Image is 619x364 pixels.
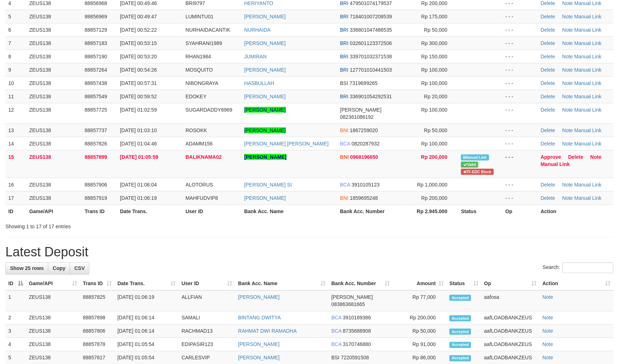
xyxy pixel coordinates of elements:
a: [PERSON_NAME] [238,355,280,361]
a: Note [562,141,573,147]
th: Op: activate to sort column ascending [481,277,540,291]
td: ALLFIAN [179,291,235,311]
th: Bank Acc. Name [242,205,337,218]
span: [DATE] 00:54:26 [120,67,157,73]
span: Copy 336801047486535 to clipboard [350,27,392,33]
span: Accepted [450,329,471,335]
td: [DATE] 01:06:14 [115,325,179,338]
td: aafLOADBANKZEUS [481,311,540,325]
span: BSI [331,355,340,361]
span: CSV [74,266,85,271]
a: [PERSON_NAME] SI [244,182,292,188]
td: - - - [503,178,538,191]
a: Copy [48,262,70,275]
span: 88857899 [85,154,107,160]
td: - - - [503,191,538,205]
span: Copy 336901054292531 to clipboard [350,94,392,99]
td: aafosa [481,291,540,311]
th: Rp 2.945.000 [403,205,458,218]
span: SUGARDADDY6969 [186,107,233,113]
a: [PERSON_NAME] [244,40,286,46]
span: [DATE] 01:03:10 [120,127,157,133]
a: Note [562,195,573,201]
th: Game/API [26,205,82,218]
a: HASBULLAH [244,80,274,86]
a: Manual Link [575,14,602,19]
span: Copy 0968196650 to clipboard [350,154,378,160]
td: [DATE] 01:05:54 [115,338,179,351]
th: Action: activate to sort column ascending [540,277,614,291]
td: 8 [5,50,26,63]
span: EDOKEY [186,94,207,99]
span: BCA [331,315,341,321]
span: BRI [340,27,348,33]
span: 88857906 [85,182,107,188]
a: Note [543,342,553,347]
span: 88857549 [85,94,107,99]
a: Note [562,40,573,46]
td: ZEUS138 [26,150,82,178]
td: ZEUS138 [26,338,80,351]
a: [PERSON_NAME] [PERSON_NAME] [244,141,329,147]
td: ZEUS138 [26,103,82,123]
a: Note [543,355,553,361]
span: [DATE] 00:52:22 [120,27,157,33]
a: CSV [70,262,89,275]
td: ZEUS138 [26,325,80,338]
a: Delete [541,127,555,133]
a: Delete [541,80,555,86]
span: Rp 200,000 [421,0,447,6]
a: Delete [541,27,555,33]
a: [PERSON_NAME] [244,94,286,99]
span: [DATE] 00:57:31 [120,80,157,86]
span: Rp 200,000 [421,154,447,160]
span: BSI [340,80,348,86]
span: [DATE] 00:59:52 [120,94,157,99]
td: - - - [503,150,538,178]
td: - - - [503,137,538,150]
td: ZEUS138 [26,123,82,137]
span: BRI [340,40,348,46]
span: Rp 20,000 [424,94,448,99]
span: Copy 7319699265 to clipboard [350,80,378,86]
span: Copy 339701032371538 to clipboard [350,54,392,59]
span: Copy 3170746880 to clipboard [343,342,371,347]
span: 88857264 [85,67,107,73]
td: - - - [503,63,538,76]
td: 14 [5,137,26,150]
span: Valid transaction [461,162,478,168]
span: 88857183 [85,40,107,46]
span: 88857438 [85,80,107,86]
span: BNI [340,127,348,133]
td: ZEUS138 [26,50,82,63]
td: ZEUS138 [26,10,82,23]
span: Rp 100,000 [421,107,447,113]
td: - - - [503,36,538,50]
span: Copy 3910105123 to clipboard [351,182,380,188]
a: [PERSON_NAME] [244,127,286,133]
td: [DATE] 01:06:14 [115,311,179,325]
td: SAMALI [179,311,235,325]
a: [PERSON_NAME] [244,67,286,73]
a: Note [562,94,573,99]
td: 88857898 [80,311,115,325]
span: Rp 1,000,000 [417,182,447,188]
span: Copy [53,266,65,271]
span: [DATE] 01:02:59 [120,107,157,113]
td: Rp 50,000 [393,325,447,338]
span: ROSOKK [186,127,207,133]
td: 12 [5,103,26,123]
td: aafLOADBANKZEUS [481,338,540,351]
a: Note [562,27,573,33]
th: Bank Acc. Number: activate to sort column ascending [328,277,393,291]
span: Rp 300,000 [421,40,447,46]
a: Note [562,80,573,86]
td: 13 [5,123,26,137]
span: Copy 083863681665 to clipboard [331,302,365,307]
span: Rp 200,000 [421,195,447,201]
span: SYAHRANI1989 [186,40,222,46]
span: 88856969 [85,14,107,19]
td: 7 [5,36,26,50]
a: [PERSON_NAME] [244,107,286,113]
span: Accepted [450,315,471,322]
